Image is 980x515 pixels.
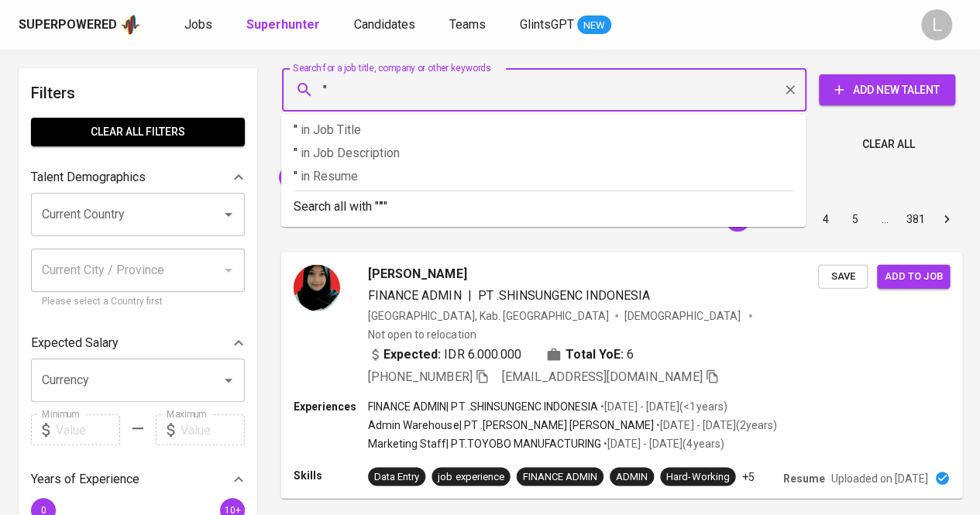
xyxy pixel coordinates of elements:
[246,17,320,32] b: Superhunter
[368,307,609,323] div: [GEOGRAPHIC_DATA], Kab. [GEOGRAPHIC_DATA]
[294,399,368,414] p: Experiences
[31,81,245,105] h6: Filters
[31,328,245,359] div: Expected Salary
[246,15,323,35] a: Superhunter
[42,294,234,310] p: Please select a Country first
[520,15,611,35] a: GlintsGPT NEW
[294,167,793,186] p: "
[301,169,358,184] span: in Resume
[624,307,742,323] span: [DEMOGRAPHIC_DATA]
[598,399,727,414] p: • [DATE] - [DATE] ( <1 years )
[616,469,648,484] div: ADMIN
[921,9,952,40] div: L
[856,130,921,159] button: Clear All
[368,264,466,283] span: [PERSON_NAME]
[354,17,415,32] span: Candidates
[368,399,598,414] p: FINANCE ADMIN | PT .SHINSUNGENC INDONESIA
[31,118,245,146] button: Clear All filters
[218,369,239,391] button: Open
[294,121,793,139] p: "
[627,345,634,363] span: 6
[523,469,597,484] div: FINANCE ADMIN
[368,287,461,302] span: FINANCE ADMIN
[31,168,146,187] p: Talent Demographics
[826,267,860,285] span: Save
[383,345,441,363] b: Expected:
[843,207,868,232] button: Go to page 5
[184,15,215,35] a: Jobs
[741,469,754,484] p: +5
[354,15,418,35] a: Candidates
[601,436,724,451] p: • [DATE] - [DATE] ( 4 years )
[813,207,838,232] button: Go to page 4
[449,15,489,35] a: Teams
[294,467,368,482] p: Skills
[449,17,486,32] span: Teams
[294,264,340,311] img: becc590c847dfa7e9ef3ecd198e3cfe7.jpg
[818,264,868,288] button: Save
[294,144,793,163] p: "
[902,207,930,232] button: Go to page 381
[279,170,483,184] span: "[PERSON_NAME]" AND "nasional pasim"
[301,122,361,137] span: in Job Title
[831,470,928,486] p: Uploaded on [DATE]
[31,162,245,193] div: Talent Demographics
[831,81,943,100] span: Add New Talent
[934,207,959,232] button: Go to next page
[877,264,950,288] button: Add to job
[862,135,915,154] span: Clear All
[31,334,119,352] p: Expected Salary
[368,326,476,342] p: Not open to relocation
[779,79,801,101] button: Clear
[19,16,117,34] div: Superpowered
[184,17,212,32] span: Jobs
[120,13,141,36] img: app logo
[566,345,624,363] b: Total YoE:
[885,267,942,285] span: Add to job
[693,207,961,232] nav: pagination navigation
[368,345,521,363] div: IDR 6.000.000
[56,414,120,445] input: Value
[19,13,141,36] a: Superpoweredapp logo
[666,469,729,484] div: Hard-Working
[294,197,793,216] p: Search all with " "
[31,464,245,495] div: Years of Experience
[819,74,955,105] button: Add New Talent
[783,470,825,486] p: Resume
[368,436,601,451] p: Marketing Staff | PT.TOYOBO MANUFACTURING
[467,286,471,304] span: |
[368,369,472,384] span: [PHONE_NUMBER]
[438,469,504,484] div: job experience
[520,17,574,32] span: GlintsGPT
[368,417,654,433] p: Admin Warehouse | PT .[PERSON_NAME] [PERSON_NAME]
[43,122,232,142] span: Clear All filters
[374,469,419,484] div: Data Entry
[279,165,499,190] div: "[PERSON_NAME]" AND "nasional pasim"
[181,414,245,445] input: Value
[282,252,961,498] a: [PERSON_NAME]FINANCE ADMIN|PT .SHINSUNGENC INDONESIA[GEOGRAPHIC_DATA], Kab. [GEOGRAPHIC_DATA][DEM...
[477,287,650,302] span: PT .SHINSUNGENC INDONESIA
[577,18,611,33] span: NEW
[654,417,776,433] p: • [DATE] - [DATE] ( 2 years )
[502,369,703,384] span: [EMAIL_ADDRESS][DOMAIN_NAME]
[31,470,139,489] p: Years of Experience
[218,204,239,225] button: Open
[872,211,897,227] div: …
[301,146,400,160] span: in Job Description
[379,199,383,214] b: "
